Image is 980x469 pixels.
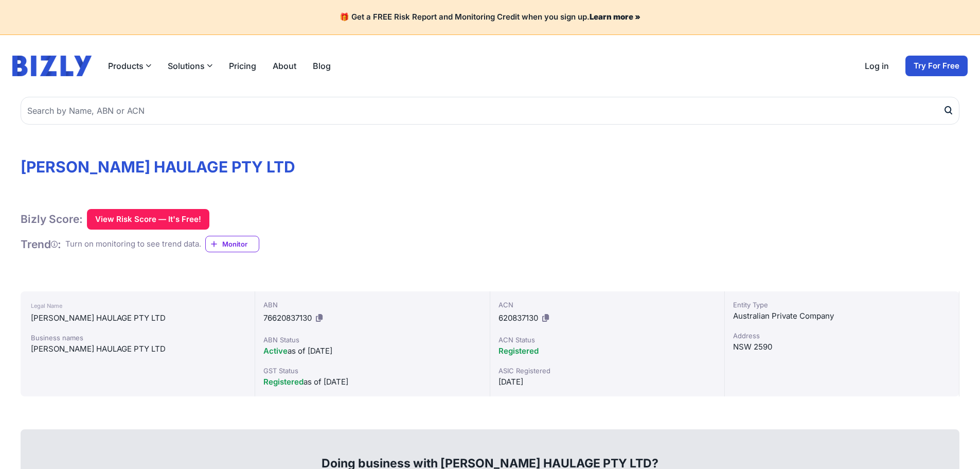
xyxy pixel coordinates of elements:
button: Products [108,60,151,72]
div: [DATE] [498,376,716,388]
a: Learn more » [590,12,640,22]
a: Monitor [205,236,259,252]
input: Search by Name, ABN or ACN [21,97,959,125]
span: Registered [498,346,539,356]
div: ABN Status [263,335,481,345]
div: ACN [498,300,716,310]
a: About [273,60,296,72]
h4: 🎁 Get a FREE Risk Report and Monitoring Credit when you sign up. [12,12,968,22]
span: 76620837130 [263,313,312,323]
h1: [PERSON_NAME] HAULAGE PTY LTD [21,158,959,176]
h1: Bizly Score: [21,212,83,226]
div: as of [DATE] [263,376,481,388]
div: [PERSON_NAME] HAULAGE PTY LTD [31,343,244,355]
div: ABN [263,300,481,310]
div: Address [733,331,951,341]
div: ASIC Registered [498,366,716,376]
div: Turn on monitoring to see trend data. [65,238,201,250]
div: as of [DATE] [263,345,481,357]
a: Pricing [229,60,256,72]
button: View Risk Score — It's Free! [87,209,209,230]
div: NSW 2590 [733,341,951,353]
div: Business names [31,333,244,343]
button: Solutions [168,60,212,72]
a: Blog [313,60,331,72]
span: Monitor [222,239,259,249]
a: Try For Free [905,56,968,76]
div: [PERSON_NAME] HAULAGE PTY LTD [31,312,244,324]
h1: Trend : [21,237,61,251]
div: Legal Name [31,300,244,312]
div: Australian Private Company [733,310,951,322]
div: GST Status [263,366,481,376]
div: Entity Type [733,300,951,310]
div: ACN Status [498,335,716,345]
span: Active [263,346,288,356]
a: Log in [865,60,889,72]
span: 620837130 [498,313,538,323]
span: Registered [263,377,304,387]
